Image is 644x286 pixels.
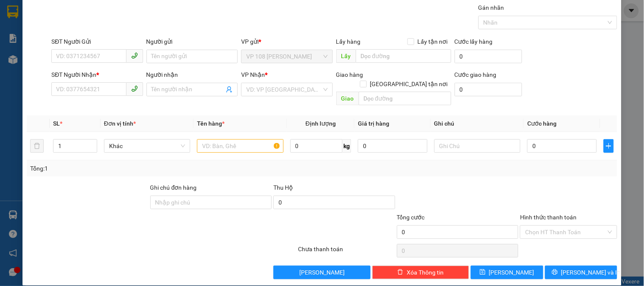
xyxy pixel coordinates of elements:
span: printer [552,269,558,276]
span: Đơn vị tính [104,120,136,127]
span: delete [397,269,403,276]
span: phone [131,52,138,59]
input: Ghi Chú [434,139,520,153]
span: plus [604,143,613,149]
span: Định lượng [306,120,336,127]
button: deleteXóa Thông tin [372,266,469,279]
span: Cước hàng [527,120,557,127]
span: [PERSON_NAME] [299,268,345,277]
span: phone [131,85,138,92]
label: Cước giao hàng [455,71,497,78]
label: Cước lấy hàng [455,38,493,45]
span: Lấy tận nơi [414,37,451,46]
span: Thu Hộ [273,184,293,191]
button: plus [604,139,614,153]
span: Tổng cước [397,214,425,221]
input: Cước giao hàng [455,83,523,96]
span: [PERSON_NAME] và In [561,268,621,277]
span: [PERSON_NAME] [489,268,534,277]
th: Ghi chú [431,115,524,132]
label: Gán nhãn [478,4,504,11]
label: Ghi chú đơn hàng [150,184,197,191]
span: Tên hàng [197,120,225,127]
div: SĐT Người Nhận [51,70,143,79]
input: Ghi chú đơn hàng [150,196,272,209]
button: [PERSON_NAME] [273,266,370,279]
span: save [480,269,486,276]
input: Cước lấy hàng [455,50,523,63]
span: SL [53,120,60,127]
input: VD: Bàn, Ghế [197,139,283,153]
span: Lấy [336,49,356,63]
span: VP Nhận [241,71,265,78]
div: Người nhận [146,70,238,79]
div: Tổng: 1 [30,164,249,173]
span: Giá trị hàng [358,120,389,127]
span: [GEOGRAPHIC_DATA] tận nơi [367,79,451,89]
input: Dọc đường [359,92,451,105]
input: 0 [358,139,427,153]
span: Giao [336,92,359,105]
span: Giao hàng [336,71,363,78]
span: Khác [109,140,185,152]
span: user-add [226,86,233,93]
span: kg [343,139,351,153]
button: save[PERSON_NAME] [471,266,543,279]
div: Chưa thanh toán [297,244,396,259]
button: printer[PERSON_NAME] và In [545,266,617,279]
div: VP gửi [241,37,332,46]
div: SĐT Người Gửi [51,37,143,46]
label: Hình thức thanh toán [520,214,577,221]
span: Xóa Thông tin [407,268,444,277]
input: Dọc đường [356,49,451,63]
button: delete [30,139,44,153]
span: Lấy hàng [336,38,361,45]
div: Người gửi [146,37,238,46]
span: VP 108 Lê Hồng Phong - Vũng Tàu [246,50,327,63]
